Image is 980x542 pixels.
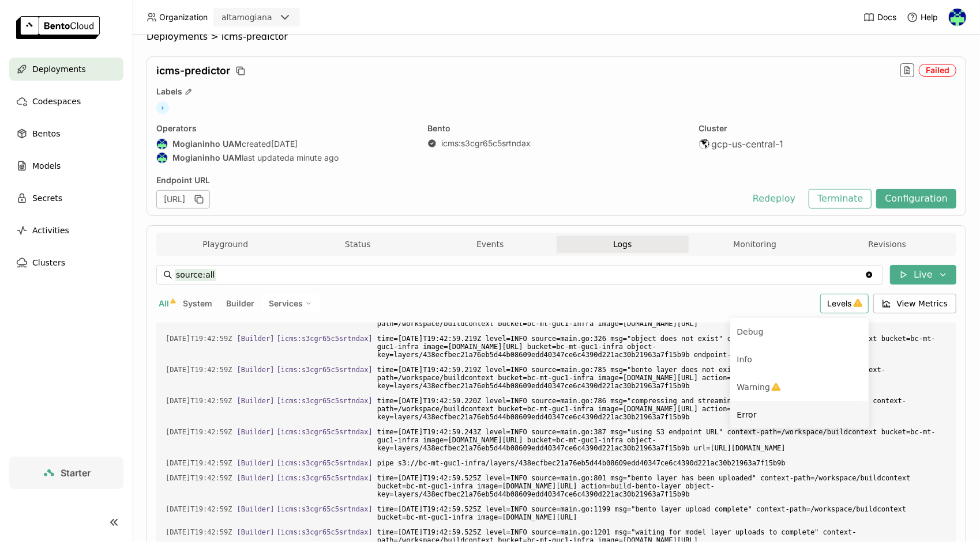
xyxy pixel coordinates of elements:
span: 2025-10-06T19:42:59.525Z [166,503,232,516]
span: [Builder] [237,335,275,343]
span: Info [737,355,753,364]
span: Deployments [147,31,208,43]
button: Redeploy [744,189,804,209]
span: [icms:s3cgr65c5srtndax] [277,505,373,513]
span: [Builder] [237,397,275,405]
button: System [181,296,215,311]
span: [icms:s3cgr65c5srtndax] [277,474,373,482]
div: [URL] [156,190,210,209]
span: Logs [613,239,632,249]
span: [icms:s3cgr65c5srtndax] [277,335,373,343]
img: logo [16,16,100,39]
span: time=[DATE]T19:42:59.219Z level=INFO source=main.go:326 msg="object does not exist" context-path=... [377,332,947,361]
ul: Menu [730,318,869,429]
span: Bentos [32,127,60,141]
img: Mogianinho UAM [157,153,167,163]
span: [Builder] [237,505,275,513]
span: All [159,298,169,308]
span: Levels [828,298,852,308]
strong: Mogianinho UAM [172,153,242,163]
span: [Builder] [237,366,275,374]
span: 2025-10-06T19:42:59.220Z [166,363,232,376]
a: Docs [863,12,896,23]
span: Clusters [32,256,65,270]
div: created [156,138,414,150]
span: [DATE] [271,139,298,149]
span: View Metrics [897,298,948,309]
span: time=[DATE]T19:42:59.220Z level=INFO source=main.go:786 msg="compressing and streaming upload of ... [377,395,947,423]
a: Bentos [9,122,123,145]
span: Builder [226,298,254,308]
span: Warning [737,382,771,392]
span: 2025-10-06T19:42:59.525Z [166,472,232,484]
span: Help [921,12,938,22]
button: Configuration [876,189,956,209]
span: Activities [32,223,69,237]
button: Terminate [809,189,872,209]
span: Secrets [32,191,62,205]
span: icms-predictor [221,31,288,43]
span: [icms:s3cgr65c5srtndax] [277,366,373,374]
span: icms-predictor [156,65,230,77]
button: Live [890,265,956,285]
div: Labels [156,86,956,97]
div: Cluster [699,123,956,134]
span: [Builder] [237,428,275,436]
a: Codespaces [9,90,123,113]
span: pipe s3://bc-mt-guc1-infra/layers/438ecfbec21a76eb5d44b08609edd40347ce6c4390d221ac30b21963a7f15b9b [377,457,947,469]
div: altamogiana [221,12,272,23]
span: Debug [737,327,764,336]
span: + [156,101,169,114]
button: Monitoring [689,236,821,253]
div: Endpoint URL [156,175,738,185]
input: Search [175,266,865,284]
span: [icms:s3cgr65c5srtndax] [277,397,373,405]
span: System [183,298,212,308]
span: time=[DATE]T19:42:59.525Z level=INFO source=main.go:1199 msg="bento layer upload complete" contex... [377,503,947,524]
span: [Builder] [237,474,275,482]
span: [icms:s3cgr65c5srtndax] [277,428,373,436]
span: Services [269,298,303,309]
a: Models [9,154,123,177]
span: time=[DATE]T19:42:59.525Z level=INFO source=main.go:801 msg="bento layer has been uploaded" conte... [377,472,947,501]
img: Mogianinho UAM [157,139,167,149]
span: Docs [877,12,896,22]
span: a minute ago [290,153,339,163]
div: Bento [427,123,685,134]
svg: Clear value [865,270,874,279]
div: last updated [156,152,414,164]
img: Mogianinho UAM [949,9,966,26]
span: 2025-10-06T19:42:59.525Z [166,526,232,539]
span: 2025-10-06T19:42:59.524Z [166,457,232,469]
span: 2025-10-06T19:42:59.220Z [166,332,232,345]
a: Deployments [9,58,123,81]
button: Playground [159,236,292,253]
span: [Builder] [237,459,275,467]
div: Help [907,12,938,23]
div: Levels [820,294,869,313]
span: Organization [159,12,208,22]
a: icms:s3cgr65c5srtndax [441,138,531,149]
span: Codespaces [32,94,81,108]
nav: Breadcrumbs navigation [147,31,966,43]
button: Revisions [821,236,954,253]
span: time=[DATE]T19:42:59.243Z level=INFO source=main.go:387 msg="using S3 endpoint URL" context-path=... [377,426,947,454]
input: Selected altamogiana. [273,12,275,24]
button: Status [292,236,425,253]
div: Operators [156,123,414,134]
span: [Builder] [237,528,275,536]
a: Secrets [9,187,123,210]
strong: Mogianinho UAM [172,139,242,149]
button: Builder [224,296,257,311]
a: Clusters [9,251,123,274]
span: > [208,31,221,43]
div: Failed [919,64,956,77]
span: Deployments [32,62,86,76]
span: gcp-us-central-1 [712,138,784,150]
span: Error [737,410,757,419]
a: Activities [9,219,123,242]
a: Starter [9,457,123,489]
span: Starter [61,467,91,479]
